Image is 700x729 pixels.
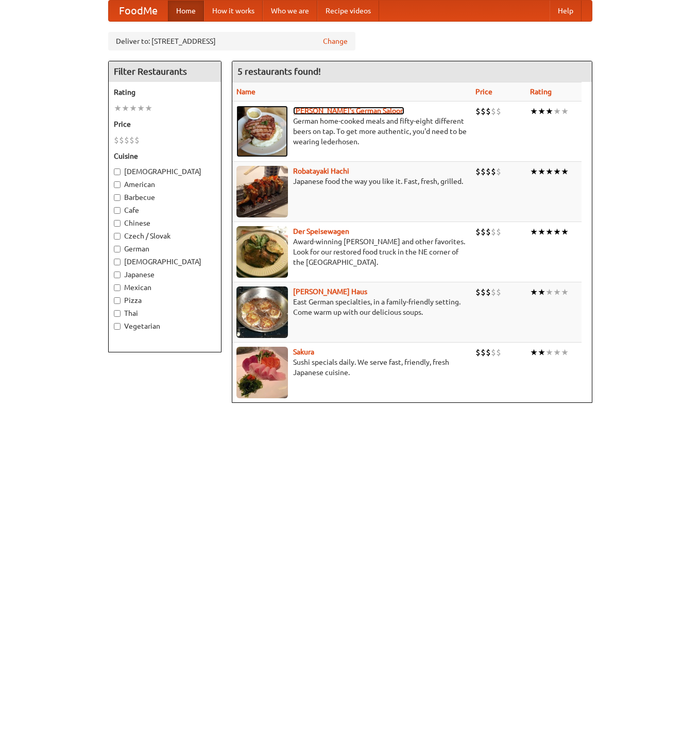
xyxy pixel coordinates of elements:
[486,347,491,358] li: $
[538,347,545,358] li: ★
[475,166,481,177] li: $
[114,207,121,214] input: Cafe
[114,103,122,114] li: ★
[491,347,496,358] li: $
[561,286,569,298] li: ★
[114,323,121,330] input: Vegetarian
[236,286,288,338] img: kohlhaus.jpg
[538,226,545,238] li: ★
[114,179,216,190] label: American
[561,347,569,358] li: ★
[553,347,561,358] li: ★
[530,106,538,117] li: ★
[491,106,496,117] li: $
[114,134,119,146] li: $
[545,166,553,177] li: ★
[114,284,121,291] input: Mexican
[236,347,288,398] img: sakura.jpg
[475,226,481,238] li: $
[114,259,121,265] input: [DEMOGRAPHIC_DATA]
[491,166,496,177] li: $
[481,166,486,177] li: $
[129,134,134,146] li: $
[137,103,145,114] li: ★
[114,194,121,201] input: Barbecue
[114,119,216,129] h5: Price
[114,246,121,252] input: German
[530,226,538,238] li: ★
[109,1,168,21] a: FoodMe
[496,286,501,298] li: $
[114,310,121,317] input: Thai
[486,166,491,177] li: $
[486,286,491,298] li: $
[114,295,216,306] label: Pizza
[237,66,321,76] ng-pluralize: 5 restaurants found!
[236,357,467,378] p: Sushi specials daily. We serve fast, friendly, fresh Japanese cuisine.
[114,257,216,267] label: [DEMOGRAPHIC_DATA]
[481,106,486,117] li: $
[204,1,263,21] a: How it works
[124,134,129,146] li: $
[496,226,501,238] li: $
[114,168,121,175] input: [DEMOGRAPHIC_DATA]
[538,166,545,177] li: ★
[475,88,492,96] a: Price
[496,106,501,117] li: $
[129,103,137,114] li: ★
[561,106,569,117] li: ★
[236,176,467,187] p: Japanese food the way you like it. Fast, fresh, grilled.
[122,103,129,114] li: ★
[530,347,538,358] li: ★
[486,226,491,238] li: $
[114,297,121,304] input: Pizza
[491,286,496,298] li: $
[545,226,553,238] li: ★
[293,348,314,356] b: Sakura
[109,61,221,82] h4: Filter Restaurants
[323,36,348,46] a: Change
[108,32,355,50] div: Deliver to: [STREET_ADDRESS]
[119,134,124,146] li: $
[114,151,216,161] h5: Cuisine
[545,286,553,298] li: ★
[481,347,486,358] li: $
[553,226,561,238] li: ★
[114,220,121,227] input: Chinese
[293,287,367,296] a: [PERSON_NAME] Haus
[538,286,545,298] li: ★
[168,1,204,21] a: Home
[553,286,561,298] li: ★
[236,226,288,278] img: speisewagen.jpg
[293,227,349,235] a: Der Speisewagen
[496,347,501,358] li: $
[561,226,569,238] li: ★
[114,218,216,228] label: Chinese
[114,272,121,278] input: Japanese
[475,106,481,117] li: $
[293,167,349,175] a: Robatayaki Hachi
[134,134,140,146] li: $
[538,106,545,117] li: ★
[553,106,561,117] li: ★
[550,1,582,21] a: Help
[293,107,404,115] a: [PERSON_NAME]'s German Saloon
[481,226,486,238] li: $
[236,88,255,96] a: Name
[236,297,467,317] p: East German specialties, in a family-friendly setting. Come warm up with our delicious soups.
[491,226,496,238] li: $
[530,88,552,96] a: Rating
[475,286,481,298] li: $
[236,166,288,217] img: robatayaki.jpg
[545,347,553,358] li: ★
[114,282,216,293] label: Mexican
[114,87,216,97] h5: Rating
[486,106,491,117] li: $
[114,269,216,280] label: Japanese
[114,181,121,188] input: American
[236,116,467,147] p: German home-cooked meals and fifty-eight different beers on tap. To get more authentic, you'd nee...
